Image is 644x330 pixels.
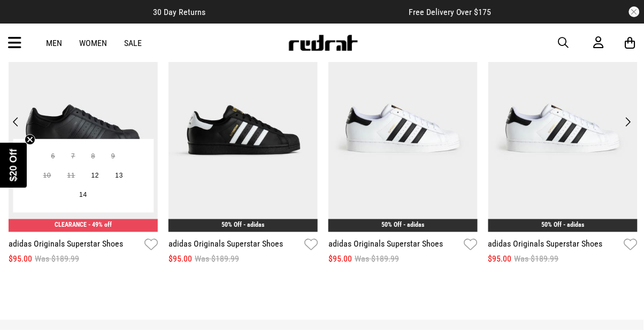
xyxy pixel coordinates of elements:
button: 7 [63,147,83,166]
img: Redrat logo [288,35,358,51]
span: $20 Off [8,149,19,181]
a: 50% Off - adidas [222,221,265,229]
button: 9 [103,147,123,166]
button: 11 [59,166,83,186]
span: Was $189.99 [515,253,559,266]
span: $95.00 [168,253,192,266]
button: Open LiveChat chat widget [9,4,41,36]
a: Sale [124,38,142,48]
span: $95.00 [9,253,32,266]
a: Women [79,38,107,48]
a: adidas Originals Superstar Shoes [328,237,443,253]
span: Was $189.99 [355,253,399,266]
span: Was $189.99 [195,253,239,266]
button: 8 [83,147,103,166]
span: Was $189.99 [35,253,79,266]
button: 12 [83,166,108,186]
button: Previous [9,114,23,129]
button: 13 [107,166,131,186]
img: Adidas Originals Superstar Shoes in White [488,26,638,232]
img: Adidas Originals Superstar Shoes in White [328,26,478,232]
button: 14 [71,186,95,205]
button: Close teaser [25,134,35,145]
img: Adidas Originals Superstar Shoes in Black [9,26,158,232]
button: 6 [43,147,63,166]
a: 50% Off - adidas [382,221,425,229]
iframe: Customer reviews powered by Trustpilot [227,6,387,17]
button: 10 [35,166,59,186]
a: Men [46,38,62,48]
a: adidas Originals Superstar Shoes [488,237,603,253]
span: $95.00 [488,253,512,266]
span: - 49% off [88,221,112,229]
span: Free Delivery Over $175 [409,7,492,17]
a: adidas Originals Superstar Shoes [9,237,123,253]
span: 30 Day Returns [153,7,205,17]
span: $95.00 [328,253,352,266]
span: CLEARANCE [55,221,87,229]
a: 50% Off - adidas [542,221,585,229]
img: Adidas Originals Superstar Shoes in Black [168,26,318,232]
button: Next [621,114,635,129]
a: adidas Originals Superstar Shoes [168,237,283,253]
